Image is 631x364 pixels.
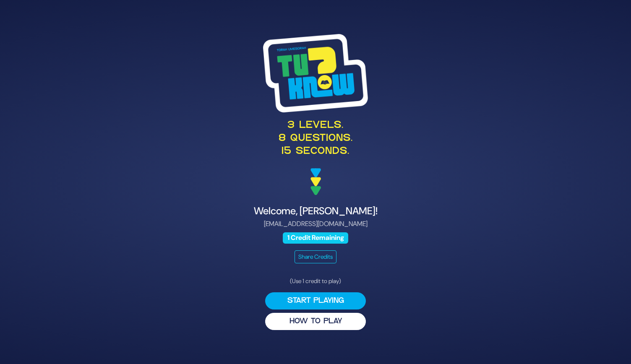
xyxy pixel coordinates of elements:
[265,292,366,309] button: Start Playing
[111,219,520,229] p: [EMAIL_ADDRESS][DOMAIN_NAME]
[263,34,368,112] img: Tournament Logo
[265,313,366,330] button: HOW TO PLAY
[265,277,366,286] p: (Use 1 credit to play)
[283,232,348,244] span: 1 Credit Remaining
[295,250,336,263] button: Share Credits
[310,168,321,195] img: decoration arrows
[111,119,520,159] p: 3 levels. 8 questions. 15 seconds.
[111,205,520,217] h4: Welcome, [PERSON_NAME]!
